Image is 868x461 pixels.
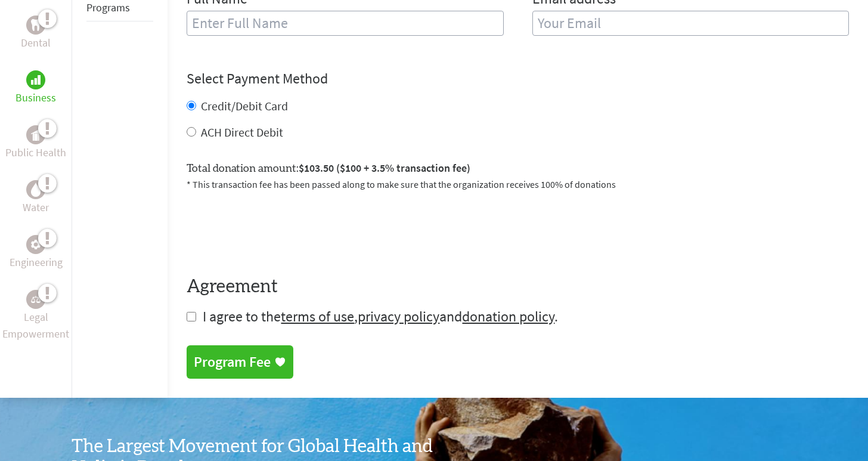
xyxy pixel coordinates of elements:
a: WaterWater [23,180,49,216]
div: Legal Empowerment [26,290,45,309]
input: Enter Full Name [187,11,503,36]
div: Dental [26,16,45,35]
div: Engineering [26,235,45,254]
h4: Agreement [187,276,849,298]
img: Engineering [31,240,41,249]
a: EngineeringEngineering [10,235,63,271]
div: Program Fee [194,352,271,372]
a: terms of use [281,307,354,326]
img: Legal Empowerment [31,296,41,303]
a: Programs [86,1,130,14]
a: privacy policy [358,307,439,326]
div: Water [26,180,45,199]
a: Program Fee [187,345,293,379]
a: DentalDental [21,16,51,51]
p: Public Health [5,144,66,161]
a: Public HealthPublic Health [5,125,66,161]
h4: Select Payment Method [187,69,849,88]
p: * This transaction fee has been passed along to make sure that the organization receives 100% of ... [187,177,849,191]
label: Total donation amount: [187,160,470,177]
p: Dental [21,35,51,51]
p: Water [23,199,49,216]
div: Public Health [26,125,45,144]
label: Credit/Debit Card [201,98,288,113]
span: I agree to the , and . [203,307,558,326]
img: Public Health [31,129,41,141]
img: Business [31,75,41,85]
img: Water [31,182,41,196]
div: Business [26,70,45,89]
label: ACH Direct Debit [201,125,283,140]
span: $103.50 ($100 + 3.5% transaction fee) [299,161,470,175]
a: Legal EmpowermentLegal Empowerment [2,290,69,342]
p: Legal Empowerment [2,309,69,342]
iframe: reCAPTCHA [187,206,368,252]
p: Business [15,89,56,106]
a: BusinessBusiness [15,70,56,106]
p: Engineering [10,254,63,271]
a: donation policy [462,307,554,326]
img: Dental [31,19,41,30]
input: Your Email [532,11,849,36]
